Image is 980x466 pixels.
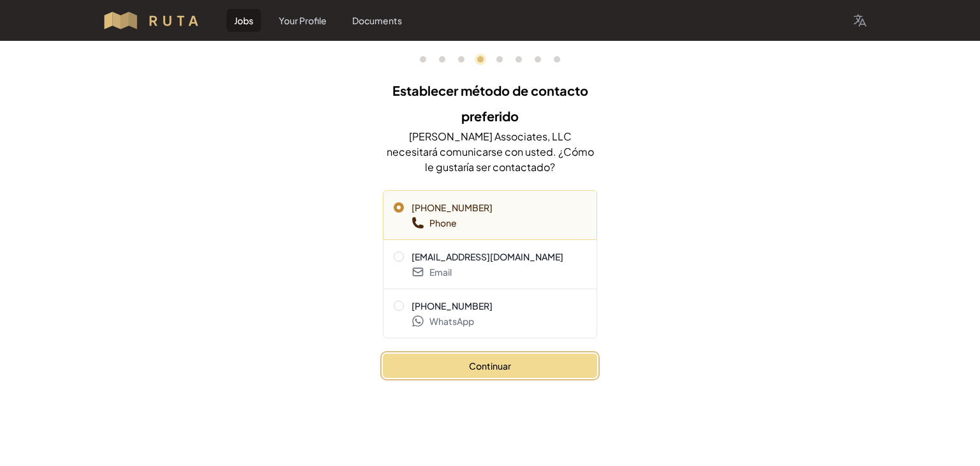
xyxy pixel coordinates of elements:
span: [PHONE_NUMBER] [412,299,493,312]
span: [EMAIL_ADDRESS][DOMAIN_NAME] [412,250,563,263]
a: Jobs [226,9,261,32]
a: Your Profile [271,9,334,32]
a: Documents [345,9,410,32]
nav: Progress [383,41,597,78]
button: Continuar [383,354,597,378]
h2: Establecer método de contacto preferido [383,78,597,129]
span: WhatsApp [412,315,586,327]
span: [PHONE_NUMBER] [412,201,493,214]
img: Your Company [102,10,211,31]
span: Phone [412,216,586,229]
p: [PERSON_NAME] Associates, LLC necesitará comunicarse con usted. ¿Cómo le gustaría ser contactado? [383,129,597,175]
span: Email [412,266,586,278]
